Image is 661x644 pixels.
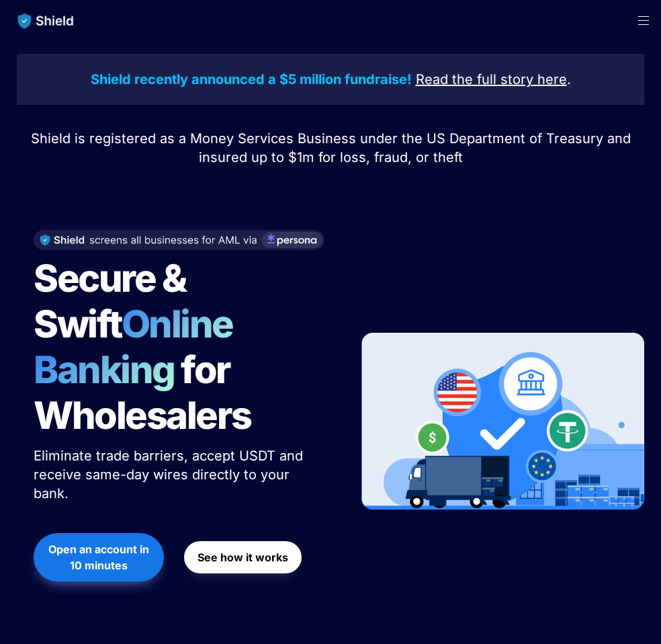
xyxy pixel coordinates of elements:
a: See how it works [184,534,302,580]
a: Read the full story [416,73,533,87]
a: Open an account in 10 minutes [34,526,164,588]
strong: See how it works [197,551,288,564]
a: here [537,73,567,87]
span: Online Banking [34,301,247,393]
img: website logo [11,7,81,35]
span: Secure & Swift [34,255,192,347]
button: Open an account in 10 minutes [34,533,164,581]
span: Shield is registered as a Money Services Business under the US Department of Treasury and insured... [31,130,635,165]
strong: Open an account in 10 minutes [48,542,152,572]
button: See how it works [184,541,302,573]
span: for Wholesalers [34,347,251,438]
span: . [567,71,571,87]
u: here [537,71,567,87]
strong: Shield recently announced a $5 million fundraise! [91,71,412,87]
span: Eliminate trade barriers, accept USDT and receive same-day wires directly to your bank. [34,448,307,501]
u: Read the full story [416,71,533,87]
